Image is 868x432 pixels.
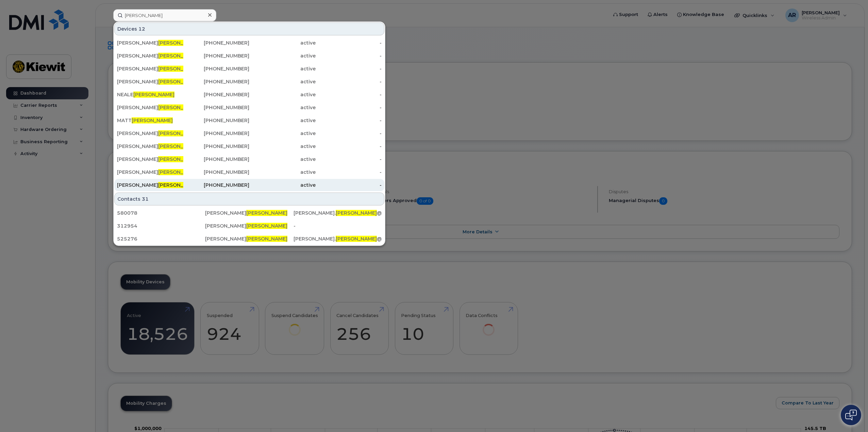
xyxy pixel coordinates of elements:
a: [PERSON_NAME][PERSON_NAME][PHONE_NUMBER]active- [114,50,384,62]
span: [PERSON_NAME] [158,53,199,59]
div: active [249,156,316,163]
a: 525276[PERSON_NAME][PERSON_NAME][PERSON_NAME].[PERSON_NAME]@[PERSON_NAME][DOMAIN_NAME] [114,233,384,245]
a: [PERSON_NAME][PERSON_NAME][PHONE_NUMBER]active- [114,179,384,191]
a: [PERSON_NAME][PERSON_NAME][PHONE_NUMBER]active- [114,140,384,152]
div: [PERSON_NAME]. @[PERSON_NAME][DOMAIN_NAME] [294,235,382,242]
div: [PERSON_NAME] [117,169,183,176]
span: [PERSON_NAME] [158,104,199,111]
span: [PERSON_NAME] [246,236,287,242]
a: [PERSON_NAME][PERSON_NAME][PHONE_NUMBER]active- [114,127,384,139]
a: [PERSON_NAME][PERSON_NAME][PHONE_NUMBER]active- [114,76,384,88]
div: [PERSON_NAME] [117,182,183,188]
div: [PHONE_NUMBER] [183,182,250,188]
span: [PERSON_NAME] [158,66,199,72]
div: active [249,52,316,59]
div: 580078 [117,210,205,216]
div: - [316,169,382,176]
div: - [316,130,382,137]
div: active [249,65,316,72]
div: [PHONE_NUMBER] [183,52,250,59]
span: [PERSON_NAME] [158,182,199,188]
a: [PERSON_NAME][PERSON_NAME][PHONE_NUMBER]active- [114,166,384,178]
div: - [316,78,382,85]
span: [PERSON_NAME] [158,156,199,162]
a: [PERSON_NAME][PERSON_NAME][PHONE_NUMBER]active- [114,37,384,49]
div: Devices [114,22,384,35]
div: active [249,91,316,98]
div: NEALE [117,91,183,98]
div: MATT [117,117,183,124]
div: [PERSON_NAME] [205,222,293,229]
span: [PERSON_NAME] [158,79,199,85]
span: [PERSON_NAME] [158,130,199,136]
img: Open chat [845,410,857,420]
div: [PERSON_NAME] [117,104,183,111]
div: [PHONE_NUMBER] [183,78,250,85]
div: [PERSON_NAME]. @[DOMAIN_NAME] [294,210,382,216]
span: [PERSON_NAME] [246,210,287,216]
div: - [294,222,382,229]
div: - [316,104,382,111]
a: [PERSON_NAME][PERSON_NAME][PHONE_NUMBER]active- [114,101,384,114]
div: [PERSON_NAME] [117,156,183,163]
span: [PERSON_NAME] [336,236,377,242]
div: active [249,169,316,176]
div: active [249,130,316,137]
div: [PERSON_NAME] [117,39,183,46]
div: [PHONE_NUMBER] [183,156,250,163]
div: [PHONE_NUMBER] [183,39,250,46]
div: [PERSON_NAME] [117,78,183,85]
div: [PERSON_NAME] [117,52,183,59]
a: [PERSON_NAME][PERSON_NAME][PHONE_NUMBER]active- [114,153,384,165]
div: [PHONE_NUMBER] [183,117,250,124]
div: active [249,182,316,188]
a: [PERSON_NAME][PERSON_NAME][PHONE_NUMBER]active- [114,63,384,75]
div: active [249,143,316,150]
div: active [249,117,316,124]
div: [PERSON_NAME] [117,130,183,137]
span: [PERSON_NAME] [246,223,287,229]
a: 312954[PERSON_NAME][PERSON_NAME]- [114,220,384,232]
div: - [316,39,382,46]
div: - [316,91,382,98]
div: [PHONE_NUMBER] [183,91,250,98]
div: - [316,52,382,59]
span: [PERSON_NAME] [158,169,199,175]
div: active [249,104,316,111]
div: Contacts [114,193,384,205]
div: [PHONE_NUMBER] [183,130,250,137]
div: - [316,143,382,150]
div: - [316,156,382,163]
div: [PHONE_NUMBER] [183,65,250,72]
span: 12 [138,26,145,32]
span: [PERSON_NAME] [158,40,199,46]
div: active [249,78,316,85]
a: MATT[PERSON_NAME][PHONE_NUMBER]active- [114,114,384,127]
div: [PHONE_NUMBER] [183,169,250,176]
div: - [316,65,382,72]
div: [PHONE_NUMBER] [183,104,250,111]
span: [PERSON_NAME] [336,210,377,216]
div: [PERSON_NAME] [205,235,293,242]
span: [PERSON_NAME] [158,143,199,149]
div: active [249,39,316,46]
a: NEALE[PERSON_NAME][PHONE_NUMBER]active- [114,88,384,101]
div: [PERSON_NAME] [205,210,293,216]
span: [PERSON_NAME] [133,92,174,98]
div: 312954 [117,222,205,229]
div: - [316,182,382,188]
div: [PERSON_NAME] [117,143,183,150]
span: 31 [142,196,149,202]
div: [PHONE_NUMBER] [183,143,250,150]
div: - [316,117,382,124]
div: 525276 [117,235,205,242]
a: 580078[PERSON_NAME][PERSON_NAME][PERSON_NAME].[PERSON_NAME]@[DOMAIN_NAME] [114,207,384,219]
span: [PERSON_NAME] [132,117,173,123]
div: [PERSON_NAME] [117,65,183,72]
